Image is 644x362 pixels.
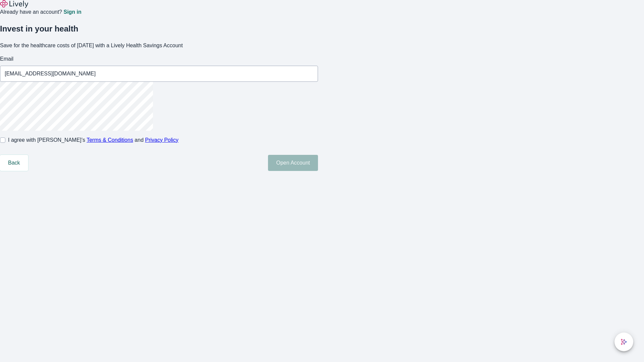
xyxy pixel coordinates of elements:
[614,333,633,351] button: chat
[87,137,133,143] a: Terms & Conditions
[63,9,81,15] a: Sign in
[145,137,179,143] a: Privacy Policy
[621,339,627,345] svg: Lively AI Assistant
[8,136,178,144] span: I agree with [PERSON_NAME]’s and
